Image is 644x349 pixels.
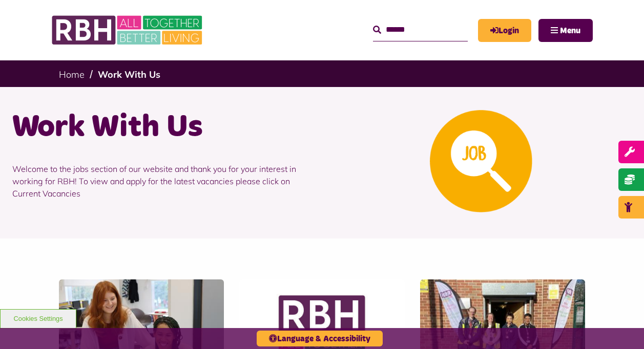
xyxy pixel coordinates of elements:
[51,10,205,50] img: RBH
[59,69,85,80] a: Home
[12,107,315,147] h1: Work With Us
[98,69,160,80] a: Work With Us
[257,331,383,346] button: Language & Accessibility
[12,147,315,215] p: Welcome to the jobs section of our website and thank you for your interest in working for RBH! To...
[430,110,532,212] img: Looking For A Job
[598,303,644,349] iframe: Netcall Web Assistant for live chat
[560,27,580,35] span: Menu
[538,19,593,42] button: Navigation
[478,19,531,42] a: MyRBH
